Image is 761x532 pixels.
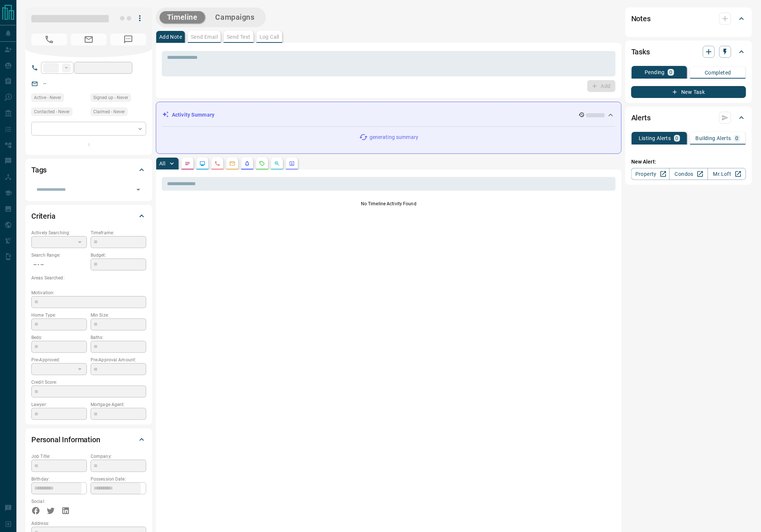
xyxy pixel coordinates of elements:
[736,136,739,141] p: 0
[31,252,87,259] p: Search Range:
[91,401,146,408] p: Mortgage Agent:
[214,161,220,167] svg: Calls
[31,453,87,460] p: Job Title:
[93,94,128,101] span: Signed up - Never
[639,136,671,141] p: Listing Alerts
[31,498,87,505] p: Social:
[91,453,146,460] p: Company:
[31,379,146,386] p: Credit Score:
[631,86,746,98] button: New Task
[631,10,746,28] div: Notes
[71,34,107,45] span: No Email
[162,108,615,122] div: Activity Summary
[274,161,280,167] svg: Opportunities
[91,357,146,363] p: Pre-Approval Amount:
[705,70,731,75] p: Completed
[91,229,146,236] p: Timeframe:
[172,111,214,119] p: Activity Summary
[159,34,182,39] p: Add Note
[91,334,146,341] p: Baths:
[34,108,70,115] span: Contacted - Never
[370,133,418,141] p: generating summary
[631,43,746,61] div: Tasks
[31,334,87,341] p: Beds:
[159,161,165,166] p: All
[93,108,125,115] span: Claimed - Never
[31,401,87,408] p: Lawyer:
[133,184,144,195] button: Open
[708,168,746,180] a: Mr.Loft
[31,210,56,222] h2: Criteria
[669,168,708,180] a: Condos
[645,70,665,75] p: Pending
[110,34,146,45] span: No Number
[91,476,146,482] p: Possession Date:
[696,136,731,141] p: Building Alerts
[31,312,87,319] p: Home Type:
[31,164,47,176] h2: Tags
[259,161,265,167] svg: Requests
[631,168,670,180] a: Property
[31,34,67,45] span: No Number
[289,161,295,167] svg: Agent Actions
[669,70,672,75] p: 0
[162,200,616,207] p: No Timeline Activity Found
[31,520,146,527] p: Address:
[185,161,191,167] svg: Notes
[31,289,146,296] p: Motivation:
[31,357,87,363] p: Pre-Approved:
[31,431,146,449] div: Personal Information
[31,275,146,281] p: Areas Searched:
[631,112,651,124] h2: Alerts
[91,312,146,319] p: Min Size:
[31,259,87,271] p: -- - --
[43,80,46,86] a: --
[229,161,235,167] svg: Emails
[631,13,651,25] h2: Notes
[244,161,250,167] svg: Listing Alerts
[31,161,146,179] div: Tags
[631,109,746,127] div: Alerts
[631,46,650,58] h2: Tasks
[31,434,100,446] h2: Personal Information
[208,11,262,23] button: Campaigns
[31,476,87,482] p: Birthday:
[34,94,61,101] span: Active - Never
[31,229,87,236] p: Actively Searching:
[631,158,746,166] p: New Alert:
[160,11,205,23] button: Timeline
[676,136,679,141] p: 0
[31,207,146,225] div: Criteria
[91,252,146,259] p: Budget:
[199,161,205,167] svg: Lead Browsing Activity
